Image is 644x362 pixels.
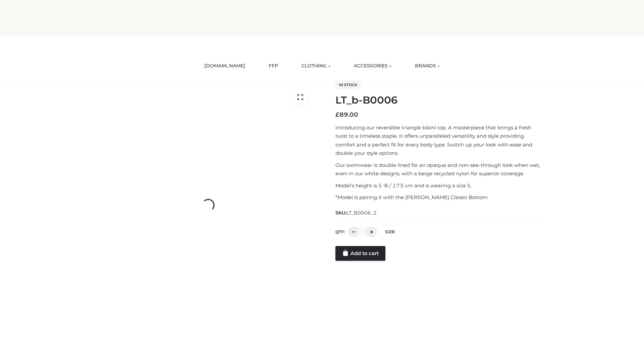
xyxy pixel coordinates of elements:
p: Our swimwear is double lined for an opaque and non-see-through look when wet, even in our white d... [335,161,544,178]
label: QTY: [335,229,345,234]
p: Model’s height is 5 ‘8 / 173 cm and is wearing a size S. [335,181,544,190]
span: In stock [335,81,361,89]
a: CLOTHING [297,59,335,73]
label: Size: [385,229,395,234]
a: FFP [264,59,283,73]
span: LT_B0006_2 [346,210,377,216]
a: [DOMAIN_NAME] [199,59,250,73]
h1: LT_b-B0006 [335,94,544,106]
bdi: 89.00 [335,111,358,118]
a: ACCESSORIES [349,59,396,73]
p: *Model is pairing it with the [PERSON_NAME] Classic Bottom [335,193,544,202]
a: BRANDS [410,59,445,73]
span: SKU: [335,209,377,217]
span: £ [335,111,339,118]
p: Introducing our reversible triangle bikini top. A masterpiece that brings a fresh twist to a time... [335,123,544,158]
a: Add to cart [335,246,385,261]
